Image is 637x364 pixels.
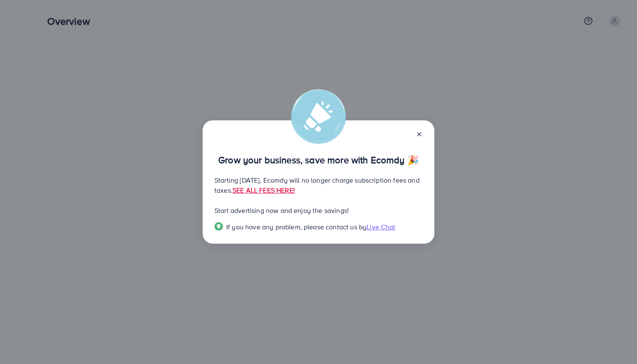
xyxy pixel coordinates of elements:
p: Starting [DATE], Ecomdy will no longer charge subscription fees and taxes. [214,175,423,195]
img: alert [291,89,346,144]
a: SEE ALL FEES HERE! [233,186,295,195]
p: Start advertising now and enjoy the savings! [214,205,423,215]
p: Grow your business, save more with Ecomdy 🎉 [214,155,423,165]
span: Live Chat [367,222,395,231]
span: If you have any problem, please contact us by [226,222,367,231]
img: Popup guide [214,222,223,231]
